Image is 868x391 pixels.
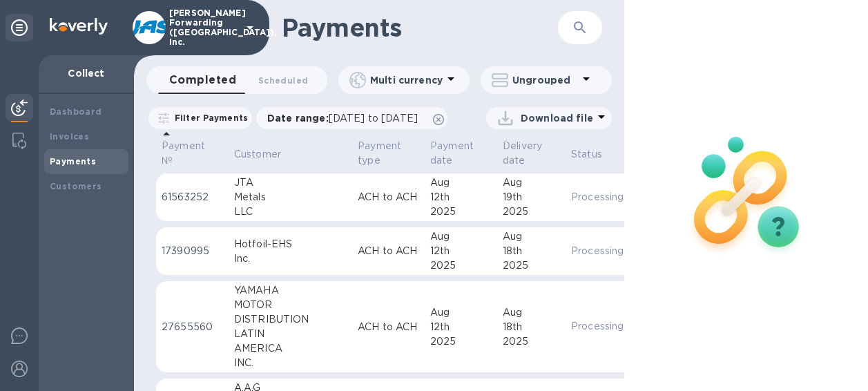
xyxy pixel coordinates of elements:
[50,106,102,117] b: Dashboard
[258,73,308,88] span: Scheduled
[234,298,347,312] div: MOTOR
[169,70,236,90] span: Completed
[50,181,102,191] b: Customers
[430,305,492,320] div: Aug
[6,14,33,41] div: Unpin categories
[169,8,238,47] p: [PERSON_NAME] Forwarding ([GEOGRAPHIC_DATA]), Inc.
[358,244,419,258] p: ACH to ACH
[430,204,492,219] div: 2025
[503,305,560,320] div: Aug
[358,139,401,168] p: Payment type
[234,312,347,327] div: DISTRIBUTION
[503,139,560,168] span: Delivery date
[234,251,347,266] div: Inc.
[370,73,443,87] p: Multi currency
[430,229,492,244] div: Aug
[430,320,492,334] div: 12th
[358,190,419,204] p: ACH to ACH
[234,237,347,251] div: Hotfoil-EHS
[503,139,542,168] p: Delivery date
[162,139,205,168] p: Payment №
[503,190,560,204] div: 19th
[521,111,593,125] p: Download file
[267,111,425,125] p: Date range :
[503,320,560,334] div: 18th
[571,319,624,334] p: Processing
[503,258,560,273] div: 2025
[512,73,578,87] p: Ungrouped
[162,320,223,334] p: 27655560
[571,147,602,162] p: Status
[571,147,620,162] span: Status
[234,204,347,219] div: LLC
[234,327,347,341] div: LATIN
[162,139,223,168] span: Payment №
[50,66,123,80] p: Collect
[256,107,447,129] div: Date range:[DATE] to [DATE]
[50,18,108,35] img: Logo
[169,112,248,124] p: Filter Payments
[162,190,223,204] p: 61563252
[571,244,624,258] p: Processing
[358,139,419,168] span: Payment type
[430,244,492,258] div: 12th
[162,244,223,258] p: 17390995
[50,156,96,166] b: Payments
[282,13,538,42] h1: Payments
[430,334,492,349] div: 2025
[571,190,624,204] p: Processing
[234,341,347,356] div: AMERICA
[430,175,492,190] div: Aug
[234,283,347,298] div: YAMAHA
[430,258,492,273] div: 2025
[234,147,299,162] span: Customer
[50,131,89,142] b: Invoices
[503,229,560,244] div: Aug
[503,334,560,349] div: 2025
[503,204,560,219] div: 2025
[430,139,492,168] span: Payment date
[430,190,492,204] div: 12th
[503,175,560,190] div: Aug
[358,320,419,334] p: ACH to ACH
[234,175,347,190] div: JTA
[234,356,347,370] div: INC.
[430,139,474,168] p: Payment date
[234,190,347,204] div: Metals
[329,113,418,124] span: [DATE] to [DATE]
[234,147,281,162] p: Customer
[503,244,560,258] div: 18th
